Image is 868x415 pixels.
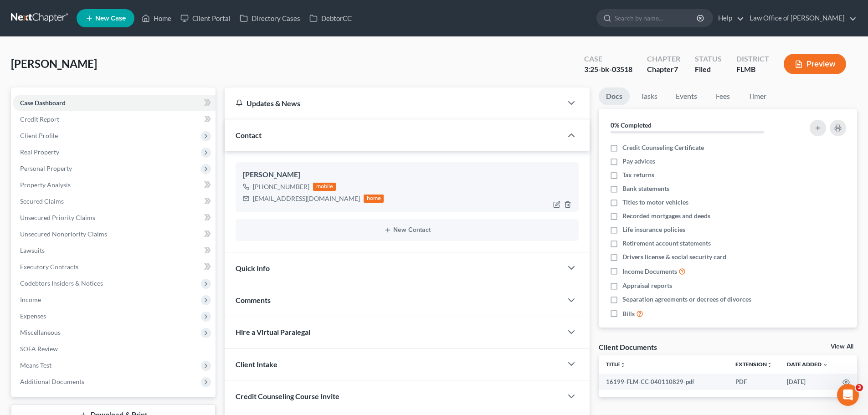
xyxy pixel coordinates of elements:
[20,246,45,254] span: Lawsuits
[236,360,277,369] span: Client Intake
[20,345,58,353] span: SOFA Review
[13,210,216,226] a: Unsecured Priority Claims
[622,170,654,179] span: Tax returns
[20,230,107,238] span: Unsecured Nonpriority Claims
[20,296,41,303] span: Income
[647,54,680,64] div: Chapter
[780,374,835,390] td: [DATE]
[728,374,780,390] td: PDF
[741,87,774,105] a: Timer
[20,164,72,172] span: Personal Property
[695,54,722,64] div: Status
[599,87,630,105] a: Docs
[305,10,356,26] a: DebtorCC
[584,54,632,64] div: Case
[11,57,97,70] span: [PERSON_NAME]
[20,148,59,156] span: Real Property
[837,384,859,406] iframe: Intercom live chat
[13,193,216,210] a: Secured Claims
[20,378,84,385] span: Additional Documents
[20,361,51,369] span: Means Test
[243,226,571,234] button: New Contact
[708,87,737,105] a: Fees
[20,328,61,336] span: Miscellaneous
[20,263,78,271] span: Executory Contracts
[606,361,626,368] a: Titleunfold_more
[622,198,688,207] span: Titles to motor vehicles
[236,98,551,108] div: Updates & News
[13,242,216,259] a: Lawsuits
[622,225,685,234] span: Life insurance policies
[622,211,710,220] span: Recorded mortgages and deeds
[20,115,59,123] span: Credit Report
[236,264,270,272] span: Quick Info
[831,343,853,350] a: View All
[243,169,571,180] div: [PERSON_NAME]
[822,362,828,368] i: expand_more
[668,87,704,105] a: Events
[235,10,305,26] a: Directory Cases
[736,54,769,64] div: District
[784,54,846,74] button: Preview
[735,361,772,368] a: Extensionunfold_more
[633,87,665,105] a: Tasks
[13,226,216,242] a: Unsecured Nonpriority Claims
[13,259,216,275] a: Executory Contracts
[622,157,655,166] span: Pay advices
[364,195,384,203] div: home
[95,15,126,22] span: New Case
[253,182,309,191] div: [PHONE_NUMBER]
[13,177,216,193] a: Property Analysis
[767,362,772,368] i: unfold_more
[622,239,711,248] span: Retirement account statements
[622,252,726,261] span: Drivers license & social security card
[622,143,704,152] span: Credit Counseling Certificate
[20,197,64,205] span: Secured Claims
[236,392,339,400] span: Credit Counseling Course Invite
[622,281,672,290] span: Appraisal reports
[313,183,336,191] div: mobile
[236,296,271,304] span: Comments
[20,214,95,221] span: Unsecured Priority Claims
[622,295,751,304] span: Separation agreements or decrees of divorces
[253,194,360,203] div: [EMAIL_ADDRESS][DOMAIN_NAME]
[20,99,66,107] span: Case Dashboard
[615,10,698,26] input: Search by name...
[787,361,828,368] a: Date Added expand_more
[647,64,680,75] div: Chapter
[20,181,71,189] span: Property Analysis
[599,342,657,352] div: Client Documents
[622,267,677,276] span: Income Documents
[695,64,722,75] div: Filed
[20,279,103,287] span: Codebtors Insiders & Notices
[620,362,626,368] i: unfold_more
[13,111,216,128] a: Credit Report
[622,309,635,318] span: Bills
[176,10,235,26] a: Client Portal
[13,341,216,357] a: SOFA Review
[236,131,262,139] span: Contact
[745,10,857,26] a: Law Office of [PERSON_NAME]
[736,64,769,75] div: FLMB
[20,312,46,320] span: Expenses
[584,64,632,75] div: 3:25-bk-03518
[20,132,58,139] span: Client Profile
[856,384,863,391] span: 3
[599,374,728,390] td: 16199-FLM-CC-040110829-pdf
[714,10,744,26] a: Help
[13,95,216,111] a: Case Dashboard
[674,65,678,73] span: 7
[137,10,176,26] a: Home
[622,184,669,193] span: Bank statements
[236,328,310,336] span: Hire a Virtual Paralegal
[611,121,652,129] strong: 0% Completed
